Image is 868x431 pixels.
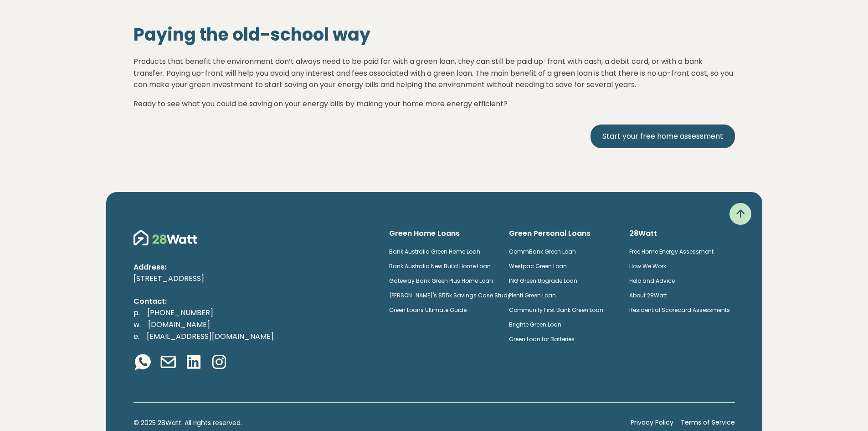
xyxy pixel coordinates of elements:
[389,228,495,239] h6: Green Home Loans
[389,306,467,314] a: Green Loans Ultimate Guide
[140,307,221,318] a: [PHONE_NUMBER]
[134,331,139,342] span: e.
[134,228,197,247] img: 28Watt
[134,418,623,428] p: © 2025 28Watt. All rights reserved.
[134,296,375,307] p: Contact:
[139,331,281,342] a: [EMAIL_ADDRESS][DOMAIN_NAME]
[591,125,735,148] a: Start your free home assessment
[629,228,735,239] h6: 28Watt
[134,24,735,45] h2: Paying the old-school way
[631,418,673,428] a: Privacy Policy
[185,353,203,373] a: Linkedin
[389,248,480,255] a: Bank Australia Green Home Loan
[141,319,217,330] a: [DOMAIN_NAME]
[134,273,375,285] p: [STREET_ADDRESS]
[681,418,735,428] a: Terms of Service
[134,353,152,373] a: Whatsapp
[134,261,375,273] p: Address:
[159,353,177,373] a: Email
[210,353,228,373] a: Instagram
[629,248,714,255] a: Free Home Energy Assessment
[509,277,577,285] a: ING Green Upgrade Loan
[509,306,603,314] a: Community First Bank Green Loan
[629,306,730,314] a: Residential Scorecard Assessments
[389,291,511,299] a: [PERSON_NAME]'s $55k Savings Case Study
[629,262,666,270] a: How We Work
[389,277,493,285] a: Gateway Bank Green Plus Home Loan
[629,291,667,299] a: About 28Watt
[509,291,556,299] a: Plenti Green Loan
[509,262,567,270] a: Westpac Green Loan
[509,248,576,255] a: CommBank Green Loan
[509,321,561,328] a: Brighte Green Loan
[389,262,491,270] a: Bank Australia New Build Home Loan
[134,98,735,110] p: Ready to see what you could be saving on your energy bills by making your home more energy effici...
[509,228,615,239] h6: Green Personal Loans
[629,277,675,285] a: Help and Advice
[509,335,575,343] a: Green Loan for Batteries
[134,48,735,91] p: Products that benefit the environment don’t always need to be paid for with a green loan, they ca...
[134,307,140,318] span: p.
[134,319,141,330] span: w.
